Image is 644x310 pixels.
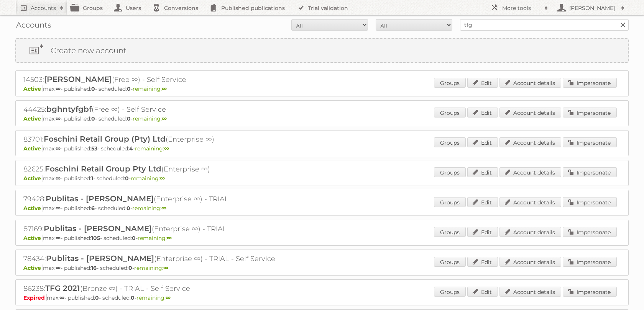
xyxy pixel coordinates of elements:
span: Expired [23,294,47,301]
strong: ∞ [166,294,171,301]
a: Account details [499,137,561,147]
h2: 14503: (Free ∞) - Self Service [23,75,292,85]
strong: ∞ [56,264,61,271]
span: Active [23,175,43,182]
strong: 0 [127,85,131,92]
p: max: - published: - scheduled: - [23,175,621,182]
a: Impersonate [563,257,617,267]
strong: 16 [91,264,97,271]
span: remaining: [133,115,167,122]
a: Create new account [16,39,628,62]
a: Account details [499,108,561,117]
p: max: - published: - scheduled: - [23,205,621,212]
strong: 0 [127,115,131,122]
a: Impersonate [563,78,617,88]
span: Active [23,85,43,92]
a: Impersonate [563,108,617,117]
h2: 83701: (Enterprise ∞) [23,134,292,144]
a: Groups [434,227,466,237]
span: TFG 2021 [45,284,80,293]
strong: ∞ [161,205,166,212]
a: Impersonate [563,137,617,147]
a: Impersonate [563,167,617,177]
a: Groups [434,137,466,147]
strong: 0 [132,235,136,241]
a: Edit [467,287,498,297]
span: Active [23,205,43,212]
a: Account details [499,78,561,88]
span: Foschini Retail Group Pty Ltd [45,164,161,173]
a: Groups [434,257,466,267]
strong: ∞ [56,85,61,92]
strong: 4 [129,145,133,152]
a: Account details [499,197,561,207]
span: bghntyfgbf [46,104,92,114]
span: Active [23,235,43,241]
strong: 0 [91,115,95,122]
a: Groups [434,287,466,297]
strong: 0 [128,264,132,271]
strong: 6 [91,205,95,212]
a: Account details [499,227,561,237]
span: Publitas - [PERSON_NAME] [46,254,154,263]
strong: ∞ [59,294,64,301]
h2: More tools [502,4,540,12]
strong: 0 [125,175,129,182]
p: max: - published: - scheduled: - [23,145,621,152]
p: max: - published: - scheduled: - [23,264,621,271]
a: Edit [467,257,498,267]
p: max: - published: - scheduled: - [23,235,621,241]
a: Edit [467,197,498,207]
a: Account details [499,287,561,297]
strong: 1 [91,175,93,182]
span: Publitas - [PERSON_NAME] [44,224,152,233]
p: max: - published: - scheduled: - [23,294,621,301]
h2: 82625: (Enterprise ∞) [23,164,292,174]
span: remaining: [136,294,171,301]
a: Groups [434,167,466,177]
a: Edit [467,108,498,117]
strong: ∞ [56,205,61,212]
strong: ∞ [56,145,61,152]
strong: ∞ [160,175,165,182]
h2: [PERSON_NAME] [567,4,617,12]
a: Edit [467,227,498,237]
a: Edit [467,167,498,177]
strong: ∞ [56,175,61,182]
span: Active [23,145,43,152]
span: remaining: [138,235,172,241]
strong: 0 [131,294,135,301]
strong: ∞ [164,145,169,152]
strong: 0 [91,85,95,92]
strong: 0 [95,294,99,301]
a: Account details [499,167,561,177]
strong: ∞ [56,115,61,122]
a: Groups [434,197,466,207]
strong: ∞ [167,235,172,241]
strong: ∞ [162,115,167,122]
p: max: - published: - scheduled: - [23,115,621,122]
span: Active [23,115,43,122]
h2: 79428: (Enterprise ∞) - TRIAL [23,194,292,204]
a: Edit [467,137,498,147]
strong: 53 [91,145,97,152]
span: remaining: [134,264,168,271]
a: Impersonate [563,197,617,207]
span: Active [23,264,43,271]
span: remaining: [132,205,166,212]
h2: 86238: (Bronze ∞) - TRIAL - Self Service [23,284,292,294]
strong: ∞ [163,264,168,271]
strong: 105 [91,235,100,241]
h2: 44425: (Free ∞) - Self Service [23,104,292,114]
h2: 87169: (Enterprise ∞) - TRIAL [23,224,292,234]
h2: Accounts [31,4,56,12]
a: Groups [434,108,466,117]
strong: ∞ [56,235,61,241]
a: Groups [434,78,466,88]
p: max: - published: - scheduled: - [23,85,621,92]
a: Edit [467,78,498,88]
a: Account details [499,257,561,267]
span: [PERSON_NAME] [44,75,112,84]
a: Impersonate [563,287,617,297]
strong: ∞ [162,85,167,92]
